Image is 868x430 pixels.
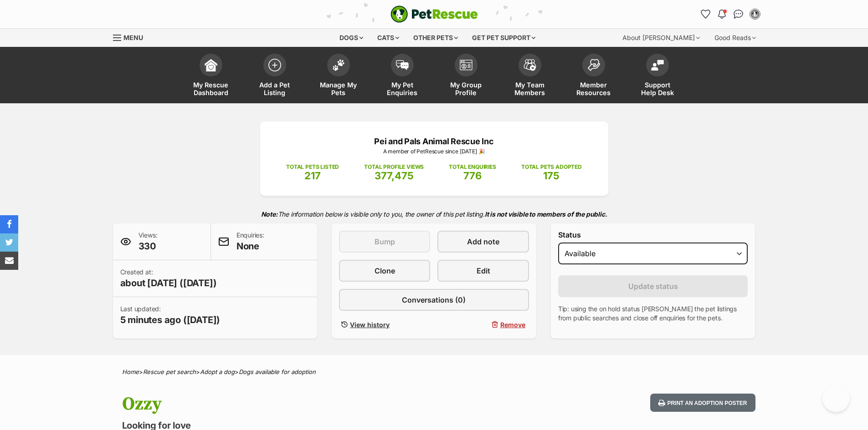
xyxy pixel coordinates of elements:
p: TOTAL PETS ADOPTED [521,163,582,171]
p: TOTAL PETS LISTED [286,163,339,171]
p: Views: [139,231,158,253]
span: View history [350,320,390,329]
iframe: Help Scout Beacon - Open [822,384,850,412]
strong: Note: [261,210,278,218]
div: Get pet support [466,29,542,47]
p: TOTAL PROFILE VIEWS [364,163,424,171]
a: Add a Pet Listing [243,49,307,103]
img: team-members-icon-5396bd8760b3fe7c0b43da4ab00e1e3bb1a5d9ba89233759b79545d2d3fc5d0d.svg [524,59,536,71]
img: logo-e224e6f780fb5917bec1dbf3a21bbac754714ae5b6737aabdf751b685950b380.svg [390,5,478,23]
a: Menu [113,29,149,45]
a: Clone [339,260,430,282]
a: My Pet Enquiries [370,49,434,103]
span: 330 [139,240,158,253]
p: The information below is visible only to you, the owner of this pet listing. [113,205,755,223]
button: Bump [339,231,430,253]
img: notifications-46538b983faf8c2785f20acdc204bb7945ddae34d4c08c2a6579f10ce5e182be.svg [718,10,725,19]
span: None [236,240,264,253]
span: My Group Profile [446,81,487,96]
img: help-desk-icon-fdf02630f3aa405de69fd3d07c3f3aa587a6932b1a1747fa1d2bba05be0121f9.svg [651,60,664,71]
span: Conversations (0) [402,294,466,305]
img: manage-my-pets-icon-02211641906a0b7f246fdf0571729dbe1e7629f14944591b6c1af311fb30b64b.svg [332,59,345,71]
button: My account [748,7,762,21]
button: Print an adoption poster [650,394,755,412]
span: My Pet Enquiries [382,81,423,96]
a: Add note [437,231,529,253]
span: Update status [628,281,678,292]
strong: It is not visible to members of the public. [485,210,607,218]
span: about [DATE] ([DATE]) [120,277,217,289]
img: group-profile-icon-3fa3cf56718a62981997c0bc7e787c4b2cf8bcc04b72c1350f741eb67cf2f40e.svg [460,60,473,71]
div: Good Reads [708,29,762,47]
span: Add note [467,236,499,247]
div: > > > [99,369,769,375]
span: 217 [304,170,321,182]
p: Created at: [120,268,217,289]
a: PetRescue [390,5,478,23]
a: Home [122,368,139,375]
span: Manage My Pets [318,81,359,96]
p: Pei and Pals Animal Rescue Inc [274,135,595,147]
span: My Team Members [509,81,550,96]
p: Tip: using the on hold status [PERSON_NAME] the pet listings from public searches and close off e... [558,304,748,323]
label: Status [558,231,748,239]
a: Favourites [699,7,713,21]
button: Notifications [715,7,729,21]
button: Remove [437,318,529,331]
div: Dogs [333,29,370,47]
span: 776 [463,170,482,182]
a: My Group Profile [434,49,498,103]
h1: Ozzy [122,394,508,415]
a: Support Help Desk [626,49,689,103]
img: member-resources-icon-8e73f808a243e03378d46382f2149f9095a855e16c252ad45f914b54edf8863c.svg [587,59,600,71]
a: Dogs available for adoption [239,368,316,375]
button: Update status [558,275,748,297]
img: chat-41dd97257d64d25036548639549fe6c8038ab92f7586957e7f3b1b290dea8141.svg [734,10,743,19]
a: Manage My Pets [307,49,370,103]
span: Add a Pet Listing [254,81,295,96]
div: Other pets [407,29,464,47]
p: TOTAL ENQUIRIES [449,163,496,171]
span: Member Resources [573,81,614,96]
span: Edit [477,265,490,276]
span: 175 [543,170,560,182]
a: Conversations (0) [339,289,529,311]
p: Last updated: [120,304,221,326]
p: Enquiries: [236,231,264,253]
a: My Team Members [498,49,562,103]
a: Rescue pet search [143,368,196,375]
span: 5 minutes ago ([DATE]) [120,314,221,326]
a: Adopt a dog [200,368,235,375]
span: Remove [500,320,525,329]
img: add-pet-listing-icon-0afa8454b4691262ce3f59096e99ab1cd57d4a30225e0717b998d2c9b9846f56.svg [268,59,281,71]
span: Menu [123,34,143,41]
span: 377,475 [375,170,414,182]
a: Conversations [731,7,746,21]
img: pet-enquiries-icon-7e3ad2cf08bfb03b45e93fb7055b45f3efa6380592205ae92323e6603595dc1f.svg [396,60,409,70]
div: About [PERSON_NAME] [616,29,706,47]
a: Member Resources [562,49,626,103]
p: A member of PetRescue since [DATE] 🎉 [274,147,595,156]
span: My Rescue Dashboard [190,81,231,96]
span: Support Help Desk [637,81,678,96]
a: My Rescue Dashboard [179,49,243,103]
ul: Account quick links [699,7,762,21]
img: Lorraine Saunders profile pic [750,10,760,19]
span: Bump [375,236,395,247]
img: dashboard-icon-eb2f2d2d3e046f16d808141f083e7271f6b2e854fb5c12c21221c1fb7104beca.svg [205,59,217,71]
a: Edit [437,260,529,282]
a: View history [339,318,430,331]
div: Cats [371,29,406,47]
span: Clone [375,265,395,276]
